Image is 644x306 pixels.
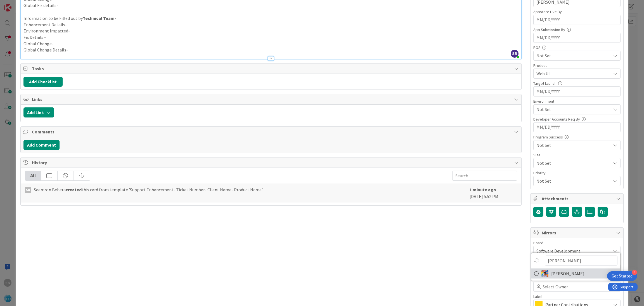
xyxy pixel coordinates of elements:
strong: Technical Team [83,15,115,21]
a: JK[PERSON_NAME] [531,269,620,279]
span: Comments [32,128,512,135]
span: Select Owner [543,283,568,290]
div: Environment [533,99,621,103]
span: Not Set [536,52,611,59]
span: Not Set [536,106,611,113]
div: Priority [533,171,621,175]
button: Add Checklist [23,77,63,87]
span: Seemron Behera this card from template 'Support Enhancement- Ticket Number- Client Name- Product ... [34,186,263,193]
p: Environment Impacted- [23,28,519,34]
p: Global Change Details- [23,47,519,53]
div: Appstore Live By [533,10,621,14]
b: 1 minute ago [470,187,496,192]
span: Not Set [536,177,608,185]
span: Board [533,241,543,245]
span: Tasks [32,65,512,72]
div: Target Launch [533,81,621,85]
div: SB [25,187,31,193]
button: Add Link [23,107,54,117]
b: created [66,187,82,192]
span: Attachments [542,195,613,202]
div: Developer Accounts Req By [533,117,621,121]
input: Search... [452,171,517,181]
p: Enhancement Details- [23,22,519,28]
p: Fix Details - [23,34,519,41]
span: Mirrors [542,229,613,236]
span: Not Set [536,142,611,149]
div: 4 [632,270,637,275]
span: Links [32,96,512,103]
div: Get Started [612,273,633,279]
span: Support [12,1,25,8]
div: [DATE] 5:52 PM [470,186,517,200]
span: History [32,159,512,166]
div: Open Get Started checklist, remaining modules: 4 [607,271,637,281]
img: JK [541,270,548,277]
button: Add Comment [23,140,60,150]
div: App Submission By [533,28,621,32]
span: SB [511,50,518,58]
div: Program Success [533,135,621,139]
p: Information to be Filled out by - [23,15,519,22]
span: Label [533,295,542,298]
span: Software Development [536,248,581,254]
input: MM/DD/YYYY [536,123,617,132]
span: Not Set [536,159,608,167]
input: MM/DD/YYYY [536,87,617,96]
div: Product [533,63,621,67]
div: POS [533,46,621,50]
p: Global Fix details- [23,2,519,9]
span: [PERSON_NAME] [551,269,584,278]
input: Search [545,256,617,266]
p: Global Change- [23,41,519,47]
input: MM/DD/YYYY [536,33,617,43]
input: MM/DD/YYYY [536,15,617,25]
div: Size [533,153,621,157]
div: All [25,171,41,180]
span: Web UI [536,70,611,77]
